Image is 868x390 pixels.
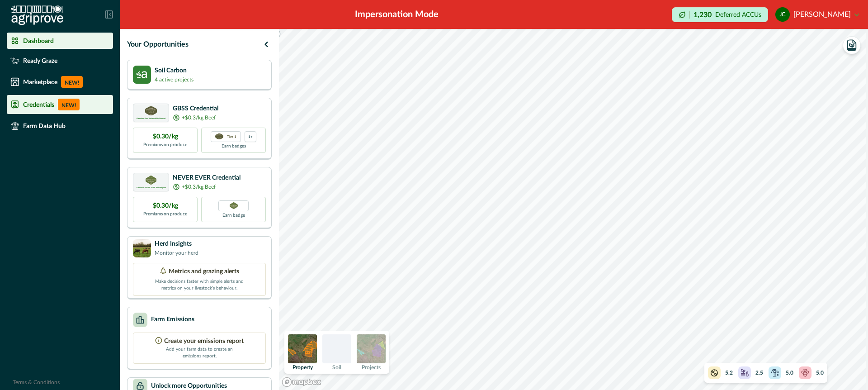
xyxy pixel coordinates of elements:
[230,202,238,209] img: Greenham NEVER EVER certification badge
[7,118,113,134] a: Farm Data Hub
[786,369,793,377] p: 5.0
[222,142,246,150] p: Earn badges
[23,78,57,86] p: Marketplace
[155,239,198,249] p: Herd Insights
[755,369,763,377] p: 2.5
[725,369,733,377] p: 5.2
[362,365,381,370] p: Projects
[248,133,253,139] p: 1+
[154,276,245,292] p: Make decisions faster with simple alerts and metrics on your livestock’s behaviour.
[137,187,166,189] p: Greenham NEVER EVER Beef Program
[153,201,178,211] p: $0.30/kg
[332,365,341,370] p: Soil
[288,334,317,363] img: property preview
[7,95,113,114] a: CredentialsNEW!
[245,131,256,142] div: more credentials avaialble
[173,104,218,114] p: GBSS Credential
[227,133,236,139] p: Tier 1
[173,173,241,183] p: NEVER EVER Credential
[279,29,866,390] canvas: Map
[182,114,216,122] p: +$0.3/kg Beef
[137,118,165,119] p: Greenham Beef Sustainability Standard
[7,72,113,91] a: MarketplaceNEW!
[23,57,57,64] p: Ready Graze
[153,132,178,142] p: $0.30/kg
[292,365,313,370] p: Property
[23,37,54,44] p: Dashboard
[58,99,80,110] p: NEW!
[23,101,54,108] p: Credentials
[146,176,157,185] img: certification logo
[182,183,216,191] p: +$0.3/kg Beef
[164,337,244,346] p: Create your emissions report
[61,76,83,88] p: NEW!
[355,8,439,21] div: Impersonation Mode
[23,122,66,129] p: Farm Data Hub
[693,11,712,19] p: 1,230
[7,52,113,69] a: Ready Graze
[11,5,63,25] img: Logo
[215,133,223,140] img: certification logo
[155,249,198,257] p: Monitor your herd
[143,211,187,218] p: Premiums on produce
[155,66,193,76] p: Soil Carbon
[169,267,239,276] p: Metrics and grazing alerts
[775,4,859,25] button: justin costello[PERSON_NAME]
[13,380,60,385] a: Terms & Conditions
[715,11,761,18] p: Deferred ACCUs
[145,106,157,115] img: certification logo
[222,211,245,219] p: Earn badge
[7,33,113,49] a: Dashboard
[165,346,233,360] p: Add your farm data to create an emissions report.
[155,76,193,84] p: 4 active projects
[816,369,824,377] p: 5.0
[151,315,194,324] p: Farm Emissions
[357,334,386,363] img: projects preview
[127,39,189,50] p: Your Opportunities
[143,142,187,148] p: Premiums on produce
[282,377,321,387] a: Mapbox logo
